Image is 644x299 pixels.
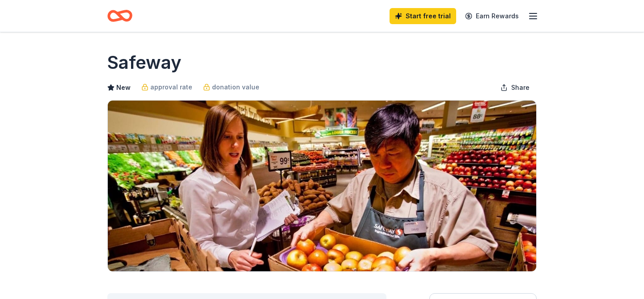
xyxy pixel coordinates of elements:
a: approval rate [141,82,192,93]
span: donation value [212,82,259,93]
a: Start free trial [390,8,456,24]
a: Home [107,5,132,26]
h1: Safeway [107,50,182,75]
img: Image for Safeway [108,101,536,271]
span: approval rate [150,82,192,93]
a: Earn Rewards [460,8,524,24]
a: donation value [203,82,259,93]
button: Share [493,79,537,97]
span: Share [511,82,530,93]
span: New [116,82,131,93]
